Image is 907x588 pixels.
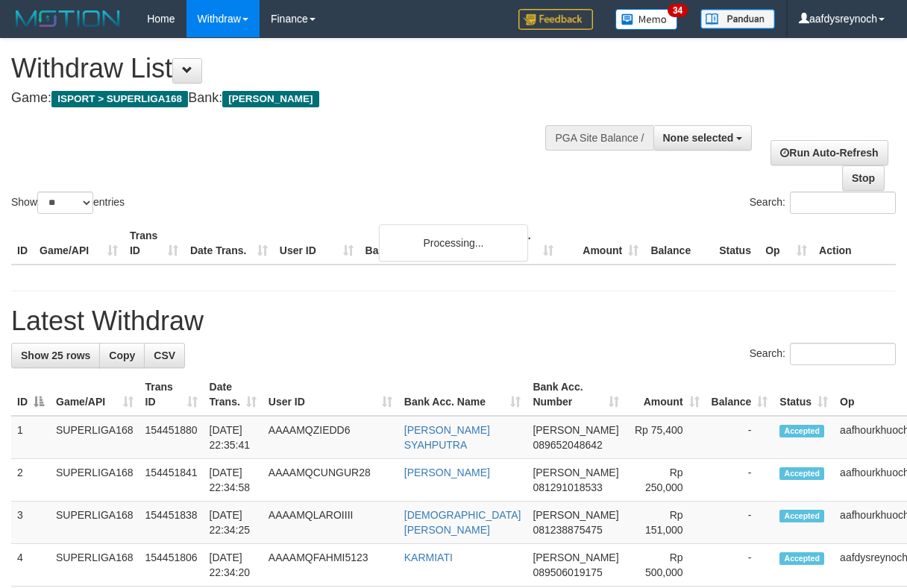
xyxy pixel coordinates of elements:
[11,192,125,214] label: Show entries
[625,544,706,587] td: Rp 500,000
[11,459,50,502] td: 2
[11,91,590,106] h4: Game: Bank:
[11,544,50,587] td: 4
[474,222,559,265] th: Bank Acc. Number
[50,373,139,416] th: Game/API: activate to sort column ascending
[779,510,824,522] span: Accepted
[713,222,759,265] th: Status
[404,551,453,563] a: KARMIATI
[545,125,653,151] div: PGA Site Balance /
[750,343,896,365] label: Search:
[204,459,263,502] td: [DATE] 22:34:58
[263,416,398,459] td: AAAAMQZIEDD6
[842,165,885,191] a: Stop
[11,54,590,83] h1: Withdraw List
[813,222,896,265] th: Action
[50,459,139,502] td: SUPERLIGA168
[21,350,90,361] span: Show 25 rows
[109,350,135,361] span: Copy
[184,222,274,265] th: Date Trans.
[779,425,824,437] span: Accepted
[360,222,475,265] th: Bank Acc. Name
[404,509,521,536] a: [DEMOGRAPHIC_DATA][PERSON_NAME]
[653,125,753,151] button: None selected
[50,544,139,587] td: SUPERLIGA168
[625,502,706,544] td: Rp 151,000
[625,416,706,459] td: Rp 75,400
[11,306,896,336] h1: Latest Withdraw
[379,224,528,262] div: Processing...
[37,192,93,214] select: Showentries
[706,459,774,502] td: -
[204,416,263,459] td: [DATE] 22:35:41
[124,222,184,265] th: Trans ID
[222,91,318,107] span: [PERSON_NAME]
[144,343,185,368] a: CSV
[139,416,204,459] td: 154451880
[533,424,618,436] span: [PERSON_NAME]
[706,502,774,544] td: -
[263,502,398,544] td: AAAAMQLAROIIII
[615,9,678,30] img: Button%20Memo.svg
[263,459,398,502] td: AAAAMQCUNGUR28
[139,544,204,587] td: 154451806
[263,373,398,416] th: User ID: activate to sort column ascending
[533,467,618,478] span: [PERSON_NAME]
[139,502,204,544] td: 154451838
[11,222,34,265] th: ID
[706,416,774,459] td: -
[50,502,139,544] td: SUPERLIGA168
[700,9,775,29] img: panduan.png
[533,439,602,451] span: Copy 089652048642 to clipboard
[790,343,896,365] input: Search:
[533,524,602,536] span: Copy 081238875475 to clipboard
[139,373,204,416] th: Trans ID: activate to sort column ascending
[51,91,188,107] span: ISPORT > SUPERLIGA168
[204,544,263,587] td: [DATE] 22:34:20
[559,222,644,265] th: Amount
[274,222,360,265] th: User ID
[663,132,734,144] span: None selected
[779,552,824,565] span: Accepted
[533,566,602,578] span: Copy 089506019175 to clipboard
[398,373,527,416] th: Bank Acc. Name: activate to sort column ascending
[706,373,774,416] th: Balance: activate to sort column ascending
[263,544,398,587] td: AAAAMQFAHMI5123
[139,459,204,502] td: 154451841
[11,343,100,368] a: Show 25 rows
[668,4,688,17] span: 34
[204,502,263,544] td: [DATE] 22:34:25
[779,467,824,480] span: Accepted
[625,373,706,416] th: Amount: activate to sort column ascending
[759,222,813,265] th: Op
[11,7,125,30] img: MOTION_logo.png
[706,544,774,587] td: -
[750,192,896,214] label: Search:
[99,343,145,368] a: Copy
[11,416,50,459] td: 1
[790,192,896,214] input: Search:
[773,373,834,416] th: Status: activate to sort column ascending
[404,424,490,451] a: [PERSON_NAME] SYAHPUTRA
[625,459,706,502] td: Rp 250,000
[533,551,618,563] span: [PERSON_NAME]
[11,373,50,416] th: ID: activate to sort column descending
[771,140,888,165] a: Run Auto-Refresh
[204,373,263,416] th: Date Trans.: activate to sort column ascending
[50,416,139,459] td: SUPERLIGA168
[644,222,713,265] th: Balance
[527,373,624,416] th: Bank Acc. Number: activate to sort column ascending
[518,9,593,30] img: Feedback.jpg
[11,502,50,544] td: 3
[34,222,124,265] th: Game/API
[154,350,175,361] span: CSV
[404,467,490,478] a: [PERSON_NAME]
[533,481,602,493] span: Copy 081291018533 to clipboard
[533,509,618,521] span: [PERSON_NAME]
